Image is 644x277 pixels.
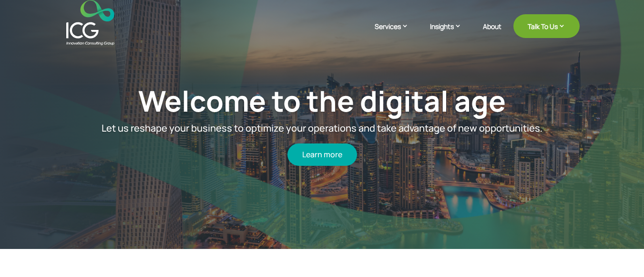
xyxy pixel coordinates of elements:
[102,122,542,134] span: Let us reshape your business to optimize your operations and take advantage of new opportunities.
[483,23,501,45] a: About
[375,21,418,45] a: Services
[430,21,471,45] a: Insights
[513,14,580,38] a: Talk To Us
[138,81,506,120] a: Welcome to the digital age
[287,143,357,166] a: Learn more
